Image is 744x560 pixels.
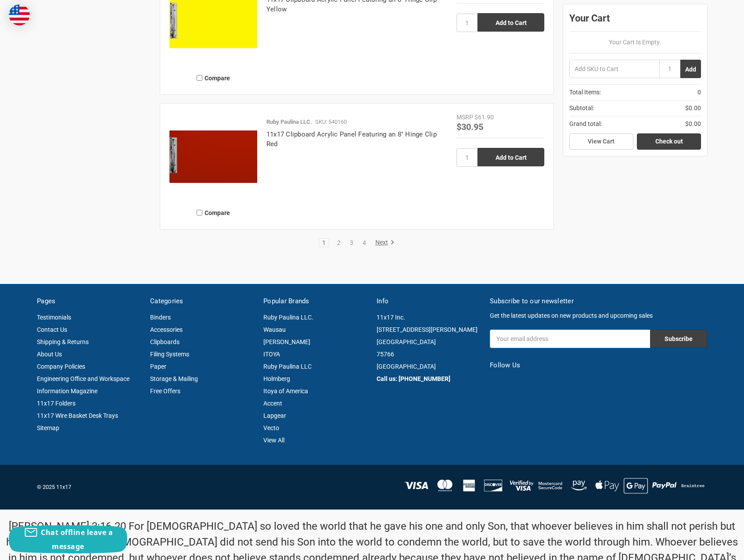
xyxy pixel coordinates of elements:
[456,121,483,132] span: $30.95
[685,119,701,129] span: $0.00
[347,240,356,246] a: 3
[319,240,329,246] a: 1
[263,314,313,321] a: Ruby Paulina LLC.
[37,483,367,492] p: © 2025 11x17
[456,113,473,122] div: MSRP
[197,75,202,81] input: Compare
[37,400,75,407] a: 11x17 Folders
[263,338,310,345] a: [PERSON_NAME]
[41,528,113,551] span: Chat offline leave a message
[377,296,481,306] h5: Info
[650,330,707,348] input: Subscribe
[685,104,701,113] span: $0.00
[169,71,257,85] label: Compare
[37,375,129,395] a: Engineering Office and Workspace Information Magazine
[37,338,89,345] a: Shipping & Returns
[197,210,202,215] input: Compare
[478,148,544,166] input: Add to Cart
[334,240,344,246] a: 2
[490,360,707,370] h5: Follow Us
[266,118,312,126] p: Ruby Paulina LLC.
[150,363,166,370] a: Paper
[150,314,171,321] a: Binders
[37,424,59,431] a: Sitemap
[377,311,481,373] address: 11x17 Inc. [STREET_ADDRESS][PERSON_NAME] [GEOGRAPHIC_DATA] 75766 [GEOGRAPHIC_DATA]
[377,374,450,383] strong: Call us: [PHONE_NUMBER]
[263,351,280,358] a: ITOYA
[169,113,257,201] img: 11x17 Clipboard Acrylic Panel Featuring an 8" Hinge Clip Red
[569,60,659,78] input: Add SKU to Cart
[150,338,180,345] a: Clipboards
[37,296,141,306] h5: Pages
[263,437,284,444] a: View All
[359,240,369,246] a: 4
[150,326,183,333] a: Accessories
[680,60,701,78] button: Add
[637,133,701,150] a: Check out
[263,388,308,395] a: Itoya of America
[169,205,257,220] label: Compare
[478,13,544,32] input: Add to Cart
[150,351,189,358] a: Filing Systems
[697,88,701,97] span: 0
[37,412,118,419] a: 11x17 Wire Basket Desk Trays
[474,114,494,121] span: $61.90
[569,11,701,32] div: Your Cart
[372,239,395,247] a: Next
[9,525,127,553] button: Chat offline leave a message
[490,311,707,320] p: Get the latest updates on new products and upcoming sales
[315,118,347,126] p: SKU: 540160
[569,38,701,47] p: Your Cart Is Empty.
[569,119,602,129] span: Grand total:
[150,388,180,395] a: Free Offers
[263,412,286,419] a: Lapgear
[263,400,282,407] a: Accent
[569,133,633,150] a: View Cart
[263,296,367,306] h5: Popular Brands
[490,330,650,348] input: Your email address
[150,375,198,382] a: Storage & Mailing
[37,351,62,358] a: About Us
[9,4,30,25] img: duty and tax information for United States
[263,363,312,370] a: Ruby Paulina LLC
[263,326,286,333] a: Wausau
[263,424,279,431] a: Vecto
[377,375,450,382] a: Call us: [PHONE_NUMBER]
[490,296,707,306] h5: Subscribe to our newsletter
[37,363,85,370] a: Company Policies
[569,88,601,97] span: Total Items:
[37,314,71,321] a: Testimonials
[569,104,594,113] span: Subtotal:
[150,296,254,306] h5: Categories
[266,130,437,148] a: 11x17 Clipboard Acrylic Panel Featuring an 8" Hinge Clip Red
[263,375,290,382] a: Holmberg
[37,326,67,333] a: Contact Us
